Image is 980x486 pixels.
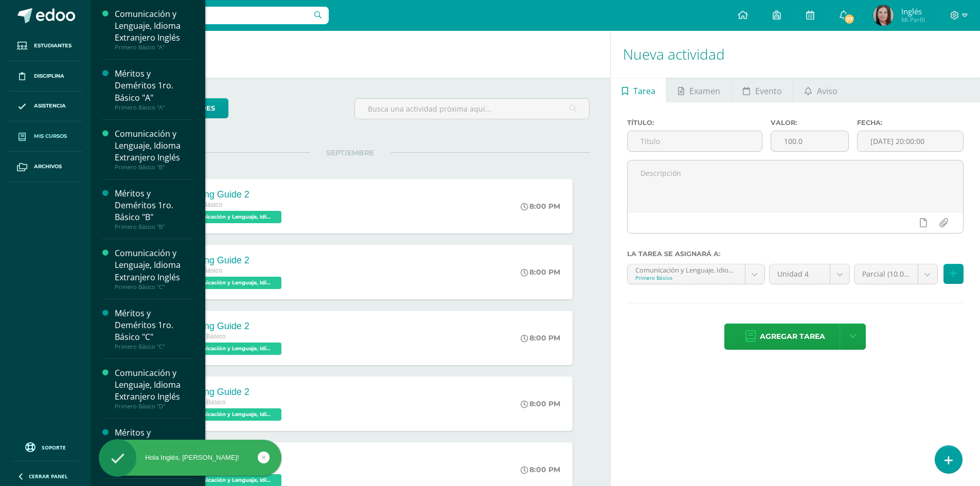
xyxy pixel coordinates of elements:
[854,264,937,284] a: Parcial (10.0%)
[34,42,72,50] span: Estudiantes
[635,264,737,274] div: Comunicación y Lenguaje, Idioma Extranjero Inglés 'A'
[115,367,193,403] div: Comunicación y Lenguaje, Idioma Extranjero Inglés
[623,31,968,78] h1: Nueva actividad
[34,102,66,110] span: Asistencia
[628,131,762,151] input: Título
[858,131,963,151] input: Fecha de entrega
[115,188,193,230] a: Méritos y Deméritos 1ro. Básico "B"Primero Básico "B"
[521,399,560,408] div: 8:00 PM
[115,367,193,410] a: Comunicación y Lenguaje, Idioma Extranjero InglésPrimero Básico "D"
[34,72,64,80] span: Disciplina
[115,308,193,350] a: Méritos y Deméritos 1ro. Básico "C"Primero Básico "C"
[521,465,560,474] div: 8:00 PM
[777,264,823,284] span: Unidad 4
[8,31,82,61] a: Estudiantes
[521,202,560,211] div: 8:00 PM
[627,250,964,258] label: La tarea se asignará a:
[115,223,193,230] div: Primero Básico "B"
[8,121,82,152] a: Mis cursos
[901,6,925,16] span: Inglés
[115,68,193,111] a: Méritos y Deméritos 1ro. Básico "A"Primero Básico "A"
[179,343,281,355] span: Comunicación y Lenguaje, Idioma Extranjero Inglés 'B'
[115,247,193,283] div: Comunicación y Lenguaje, Idioma Extranjero Inglés
[689,79,720,103] span: Examen
[817,79,838,103] span: Aviso
[310,148,390,157] span: SEPTIEMBRE
[179,387,284,398] div: Learning Guide 2
[793,78,848,102] a: Aviso
[635,274,737,281] div: Primero Básico
[115,104,193,111] div: Primero Básico "A"
[633,79,655,103] span: Tarea
[732,78,793,102] a: Evento
[115,68,193,103] div: Méritos y Deméritos 1ro. Básico "A"
[115,8,193,44] div: Comunicación y Lenguaje, Idioma Extranjero Inglés
[179,277,281,289] span: Comunicación y Lenguaje, Idioma Extranjero Inglés 'E'
[29,473,68,480] span: Cerrar panel
[8,61,82,92] a: Disciplina
[115,427,193,462] div: Méritos y Deméritos 1ro. Básico "D"
[628,264,764,284] a: Comunicación y Lenguaje, Idioma Extranjero Inglés 'A'Primero Básico
[103,31,598,78] h1: Actividades
[755,79,782,103] span: Evento
[179,189,284,200] div: Learning Guide 2
[42,444,66,451] span: Soporte
[8,92,82,122] a: Asistencia
[862,264,910,284] span: Parcial (10.0%)
[771,119,849,127] label: Valor:
[179,255,284,266] div: Learning Guide 2
[115,8,193,51] a: Comunicación y Lenguaje, Idioma Extranjero InglésPrimero Básico "A"
[627,119,762,127] label: Título:
[115,164,193,171] div: Primero Básico "B"
[760,324,825,349] span: Agregar tarea
[667,78,731,102] a: Examen
[179,408,281,421] span: Comunicación y Lenguaje, Idioma Extranjero Inglés 'C'
[8,152,82,182] a: Archivos
[770,264,850,284] a: Unidad 4
[115,188,193,223] div: Méritos y Deméritos 1ro. Básico "B"
[115,128,193,171] a: Comunicación y Lenguaje, Idioma Extranjero InglésPrimero Básico "B"
[611,78,666,102] a: Tarea
[179,211,281,223] span: Comunicación y Lenguaje, Idioma Extranjero Inglés 'D'
[521,333,560,343] div: 8:00 PM
[115,128,193,164] div: Comunicación y Lenguaje, Idioma Extranjero Inglés
[355,99,589,119] input: Busca una actividad próxima aquí...
[179,321,284,332] div: Learning Guide 2
[34,163,62,171] span: Archivos
[115,247,193,290] a: Comunicación y Lenguaje, Idioma Extranjero InglésPrimero Básico "C"
[115,403,193,410] div: Primero Básico "D"
[771,131,848,151] input: Puntos máximos
[521,267,560,277] div: 8:00 PM
[115,44,193,51] div: Primero Básico "A"
[34,132,67,140] span: Mis cursos
[12,440,78,454] a: Soporte
[99,453,281,462] div: Hola Inglés, [PERSON_NAME]!
[844,13,855,25] span: 37
[115,343,193,350] div: Primero Básico "C"
[901,15,925,24] span: Mi Perfil
[97,7,329,24] input: Busca un usuario...
[115,427,193,470] a: Méritos y Deméritos 1ro. Básico "D"Primero Básico "D"
[873,5,894,26] img: e03ec1ec303510e8e6f60bf4728ca3bf.png
[115,308,193,343] div: Méritos y Deméritos 1ro. Básico "C"
[115,283,193,291] div: Primero Básico "C"
[857,119,964,127] label: Fecha:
